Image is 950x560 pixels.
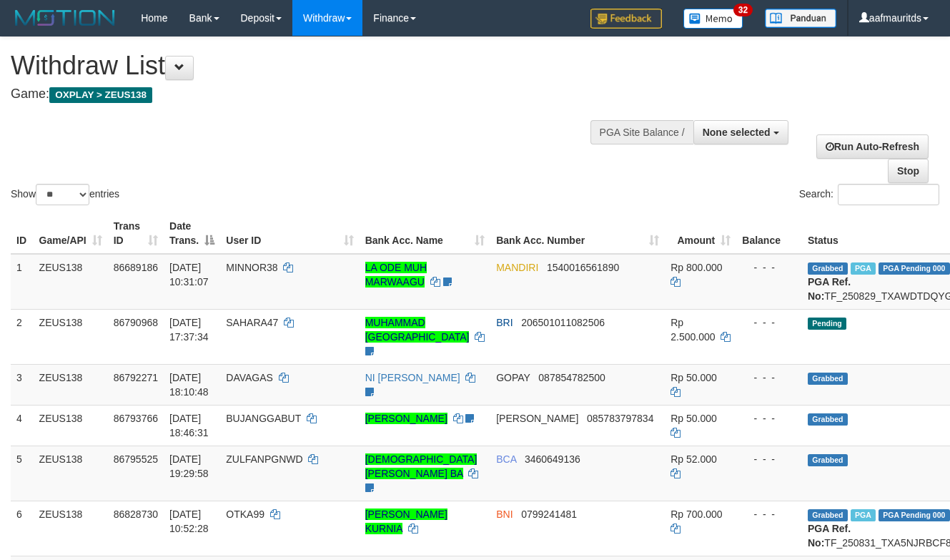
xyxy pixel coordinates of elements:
[11,501,34,556] td: 6
[11,7,119,29] img: MOTION_logo.png
[220,213,359,254] th: User ID: activate to sort column ascending
[590,120,693,144] div: PGA Site Balance /
[496,453,516,465] span: BCA
[226,372,273,383] span: DAVAGAS
[742,370,796,385] div: - - -
[365,317,470,343] a: MUHAMMAD [GEOGRAPHIC_DATA]
[525,453,580,465] span: Copy 3460649136 to clipboard
[590,9,662,29] img: Feedback.jpg
[169,413,209,438] span: [DATE] 18:46:31
[742,507,796,521] div: - - -
[671,372,717,383] span: Rp 50.000
[114,317,158,328] span: 86790968
[11,184,119,205] label: Show entries
[765,9,836,28] img: panduan.png
[496,262,538,273] span: MANDIRI
[808,276,851,302] b: PGA Ref. No:
[799,184,939,205] label: Search:
[114,453,158,465] span: 86795525
[671,413,717,424] span: Rp 50.000
[733,4,753,16] span: 32
[496,372,530,383] span: GOPAY
[169,262,209,288] span: [DATE] 10:31:07
[114,372,158,383] span: 86792271
[11,51,619,80] h1: Withdraw List
[365,413,447,424] a: [PERSON_NAME]
[169,453,209,479] span: [DATE] 19:29:58
[851,262,876,275] span: Marked by aafkaynarin
[11,254,34,310] td: 1
[365,453,478,479] a: [DEMOGRAPHIC_DATA][PERSON_NAME] BA
[34,254,108,310] td: ZEUS138
[521,509,577,520] span: Copy 0799241481 to clipboard
[742,452,796,466] div: - - -
[34,405,108,446] td: ZEUS138
[365,509,447,534] a: [PERSON_NAME] KURNIA
[879,509,950,521] span: PGA Pending
[879,262,950,275] span: PGA Pending
[34,501,108,556] td: ZEUS138
[808,523,851,549] b: PGA Ref. No:
[816,134,929,159] a: Run Auto-Refresh
[226,413,301,424] span: BUJANGGABUT
[226,317,278,328] span: SAHARA47
[693,120,788,144] button: None selected
[169,317,209,343] span: [DATE] 17:37:34
[365,262,427,288] a: LA ODE MUH MARWAAGU
[671,317,715,343] span: Rp 2.500.000
[808,373,848,385] span: Grabbed
[547,262,619,273] span: Copy 1540016561890 to clipboard
[538,372,605,383] span: Copy 087854782500 to clipboard
[490,213,665,254] th: Bank Acc. Number: activate to sort column ascending
[11,213,34,254] th: ID
[736,213,802,254] th: Balance
[108,213,164,254] th: Trans ID: activate to sort column ascending
[114,262,158,273] span: 86689186
[169,372,209,398] span: [DATE] 18:10:48
[11,87,619,102] h4: Game:
[34,309,108,364] td: ZEUS138
[496,509,513,520] span: BNI
[11,446,34,501] td: 5
[226,509,264,520] span: OTKA99
[851,509,876,521] span: Marked by aafsreyleap
[888,159,929,183] a: Stop
[49,87,152,103] span: OXPLAY > ZEUS138
[808,454,848,466] span: Grabbed
[34,446,108,501] td: ZEUS138
[34,213,108,254] th: Game/API: activate to sort column ascending
[742,260,796,275] div: - - -
[808,262,848,275] span: Grabbed
[742,315,796,330] div: - - -
[496,317,513,328] span: BRI
[671,509,722,520] span: Rp 700.000
[34,364,108,405] td: ZEUS138
[808,509,848,521] span: Grabbed
[114,413,158,424] span: 86793766
[226,453,302,465] span: ZULFANPGNWD
[365,372,460,383] a: NI [PERSON_NAME]
[665,213,736,254] th: Amount: activate to sort column ascending
[587,413,653,424] span: Copy 085783797834 to clipboard
[808,318,846,330] span: Pending
[703,127,771,138] span: None selected
[671,453,717,465] span: Rp 52.000
[36,184,89,205] select: Showentries
[808,413,848,426] span: Grabbed
[164,213,220,254] th: Date Trans.: activate to sort column descending
[521,317,605,328] span: Copy 206501011082506 to clipboard
[671,262,722,273] span: Rp 800.000
[742,411,796,426] div: - - -
[496,413,578,424] span: [PERSON_NAME]
[11,309,34,364] td: 2
[360,213,491,254] th: Bank Acc. Name: activate to sort column ascending
[114,509,158,520] span: 86828730
[838,184,939,205] input: Search:
[11,364,34,405] td: 3
[169,509,209,534] span: [DATE] 10:52:28
[226,262,277,273] span: MINNOR38
[683,9,743,29] img: Button%20Memo.svg
[11,405,34,446] td: 4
